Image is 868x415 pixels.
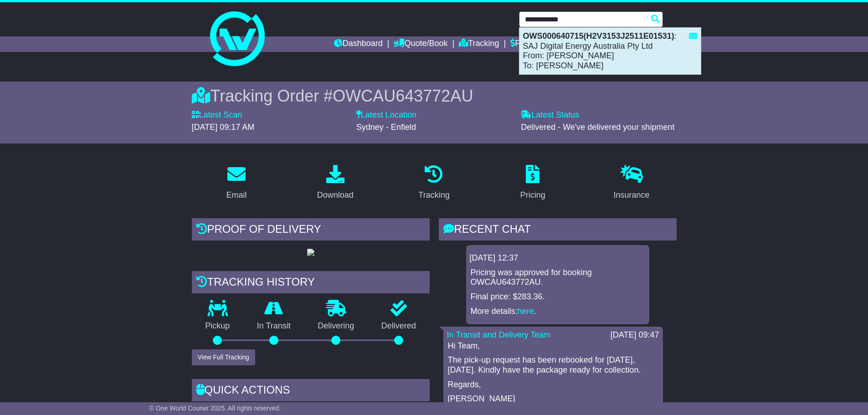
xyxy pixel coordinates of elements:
span: © One World Courier 2025. All rights reserved. [149,405,281,412]
div: Tracking history [192,271,430,296]
a: here [518,307,534,316]
div: Email [226,189,247,201]
a: Quote/Book [394,36,447,52]
span: OWCAU643772AU [333,87,473,105]
p: In Transit [243,321,304,331]
span: Sydney - Enfield [356,123,416,132]
p: Pickup [192,321,244,331]
img: GetPodImage [307,249,314,256]
span: [DATE] 09:17 AM [192,123,255,132]
p: Pricing was approved for booking OWCAU643772AU. [471,268,645,287]
a: Pricing [514,162,551,205]
label: Latest Location [356,110,416,120]
div: : SAJ Digital Energy Australia Pty Ltd From: [PERSON_NAME] To: [PERSON_NAME] [519,28,701,74]
p: More details: . [471,307,645,317]
a: Download [311,162,360,205]
div: [DATE] 12:37 [470,253,646,263]
div: [DATE] 09:47 [611,330,659,340]
a: In Transit and Delivery Team [447,330,551,339]
a: Financials [510,36,552,52]
p: The pick-up request has been rebooked for [DATE], [DATE]. Kindly have the package ready for colle... [448,355,658,375]
label: Latest Scan [192,110,242,120]
a: Tracking [412,162,455,205]
a: Email [220,162,252,205]
button: View Full Tracking [192,349,255,365]
strong: OWS000640715(H2V3153J2511E01531) [523,31,674,41]
div: Proof of Delivery [192,218,430,243]
a: Tracking [459,36,499,52]
p: Regards, [448,380,658,390]
span: Delivered - We've delivered your shipment [521,123,674,132]
p: Delivered [368,321,430,331]
div: Download [317,189,354,201]
div: RECENT CHAT [439,218,677,243]
p: Final price: $283.36. [471,292,645,302]
div: Tracking [418,189,449,201]
p: [PERSON_NAME] [448,394,658,404]
a: Dashboard [334,36,383,52]
div: Insurance [614,189,650,201]
p: Hi Team, [448,341,658,351]
div: Pricing [520,189,545,201]
p: Delivering [304,321,368,331]
div: Quick Actions [192,379,430,404]
a: Insurance [608,162,656,205]
div: Tracking Order # [192,86,677,106]
label: Latest Status [521,110,579,120]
